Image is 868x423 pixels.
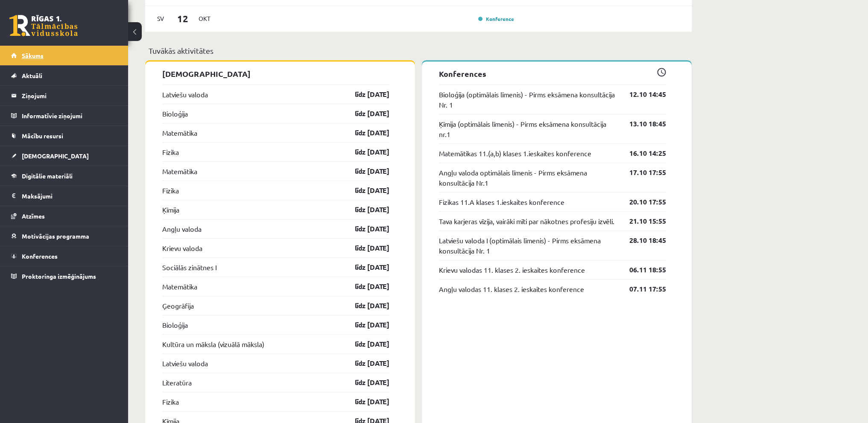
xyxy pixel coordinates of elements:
a: līdz [DATE] [340,281,389,292]
a: līdz [DATE] [340,397,389,407]
a: Krievu valoda [162,243,202,253]
a: Ķīmija [162,204,179,215]
a: Konferences [11,246,117,266]
a: Kultūra un māksla (vizuālā māksla) [162,339,264,349]
a: līdz [DATE] [340,224,389,234]
a: Digitālie materiāli [11,166,117,186]
a: 13.10 18:45 [617,119,666,129]
a: Bioloģija (optimālais līmenis) - Pirms eksāmena konsultācija Nr. 1 [439,89,617,110]
a: Fizika [162,185,179,195]
a: līdz [DATE] [340,128,389,138]
span: Sākums [22,52,44,59]
a: Rīgas 1. Tālmācības vidusskola [9,15,78,36]
a: līdz [DATE] [340,339,389,349]
a: Krievu valodas 11. klases 2. ieskaites konference [439,265,585,275]
a: līdz [DATE] [340,300,389,311]
a: Ķīmija (optimālais līmenis) - Pirms eksāmena konsultācija nr.1 [439,119,617,139]
span: Digitālie materiāli [22,172,73,180]
a: Bioloģija [162,320,188,330]
a: Informatīvie ziņojumi [11,106,117,125]
a: Sociālās zinātnes I [162,262,216,272]
p: [DEMOGRAPHIC_DATA] [162,68,389,79]
a: 06.11 18:55 [617,265,666,275]
a: Ziņojumi [11,86,117,105]
a: Ģeogrāfija [162,300,194,311]
p: Tuvākās aktivitātes [149,45,688,56]
a: Literatūra [162,377,192,388]
span: Sv [152,12,170,25]
a: līdz [DATE] [340,377,389,388]
a: līdz [DATE] [340,166,389,176]
a: līdz [DATE] [340,262,389,272]
a: Matemātika [162,166,197,176]
a: Fizika [162,147,179,157]
a: līdz [DATE] [340,147,389,157]
a: 17.10 17:55 [617,167,666,178]
span: Proktoringa izmēģinājums [22,272,96,280]
p: Konferences [439,68,666,79]
legend: Maksājumi [22,186,117,206]
a: Angļu valodas 11. klases 2. ieskaites konference [439,284,584,294]
a: 12.10 14:45 [617,89,666,99]
a: Tava karjeras vīzija, vairāki mīti par nākotnes profesiju izvēli. [439,216,614,226]
a: Atzīmes [11,206,117,226]
a: Proktoringa izmēģinājums [11,266,117,286]
a: 20.10 17:55 [617,197,666,207]
a: 21.10 15:55 [617,216,666,226]
a: Konference [478,15,514,22]
a: Fizika [162,397,179,407]
a: 28.10 18:45 [617,235,666,245]
a: Mācību resursi [11,126,117,146]
legend: Ziņojumi [22,86,117,105]
span: Mācību resursi [22,132,63,140]
span: Okt [196,12,213,25]
a: [DEMOGRAPHIC_DATA] [11,146,117,166]
a: Matemātika [162,128,197,138]
a: līdz [DATE] [340,243,389,253]
a: Angļu valoda optimālais līmenis - Pirms eksāmena konsultācija Nr.1 [439,167,617,188]
span: Atzīmes [22,212,45,220]
a: Angļu valoda [162,224,202,234]
a: Bioloģija [162,108,188,119]
a: Aktuāli [11,66,117,85]
a: līdz [DATE] [340,108,389,119]
a: 07.11 17:55 [617,284,666,294]
a: Latviešu valoda [162,89,208,99]
a: līdz [DATE] [340,320,389,330]
span: 12 [170,12,196,26]
a: Latviešu valoda I (optimālais līmenis) - Pirms eksāmena konsultācija Nr. 1 [439,235,617,256]
a: līdz [DATE] [340,185,389,195]
a: līdz [DATE] [340,358,389,368]
span: [DEMOGRAPHIC_DATA] [22,152,89,160]
a: Latviešu valoda [162,358,208,368]
a: Motivācijas programma [11,226,117,246]
a: Sākums [11,46,117,65]
a: Maksājumi [11,186,117,206]
span: Motivācijas programma [22,232,89,240]
a: Matemātikas 11.(a,b) klases 1.ieskaites konference [439,148,591,158]
legend: Informatīvie ziņojumi [22,106,117,125]
a: līdz [DATE] [340,204,389,215]
span: Aktuāli [22,72,42,79]
a: līdz [DATE] [340,89,389,99]
span: Konferences [22,252,58,260]
a: 16.10 14:25 [617,148,666,158]
a: Fizikas 11.A klases 1.ieskaites konference [439,197,564,207]
a: Matemātika [162,281,197,292]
